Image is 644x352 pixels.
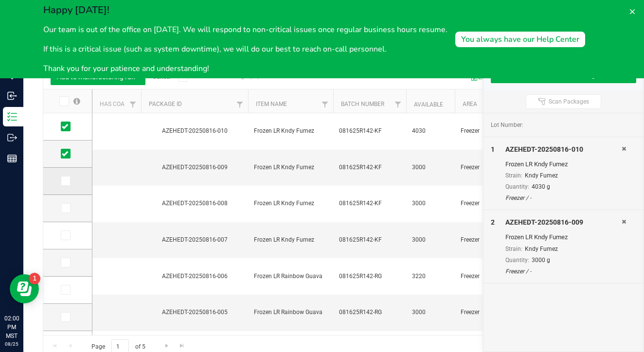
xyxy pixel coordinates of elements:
span: Frozen LR Kndy Fumez [254,235,327,245]
span: Kndy Fumez [525,246,558,252]
p: If this is a critical issue (such as system downtime), we will do our best to reach on-call perso... [43,43,447,55]
div: AZEHEDT-20250816-010 [505,144,622,155]
div: AZEHEDT-20250816-006 [140,272,250,281]
th: Has COA [92,89,141,113]
div: Freezer / - [505,267,622,276]
div: Frozen LR Kndy Fumez [505,159,622,169]
span: 3000 [412,235,449,245]
inline-svg: Inventory [7,112,17,122]
span: 4030 g [532,183,550,190]
span: Freezer [461,235,522,245]
span: 081625R142-KF [339,163,400,172]
p: 02:00 PM MST [4,314,19,340]
span: 4030 [412,126,449,136]
span: Freezer [461,308,522,317]
div: Frozen LR Kndy Fumez [505,232,622,242]
div: AZEHEDT-20250816-009 [505,217,622,228]
span: 081625R142-KF [339,126,400,136]
div: AZEHEDT-20250816-010 [140,126,250,136]
span: 3220 [412,272,449,281]
span: 1 [491,145,495,153]
inline-svg: Inbound [7,91,17,101]
span: 3000 g [532,257,550,264]
p: Our team is out of the office on [DATE]. We will respond to non-critical issues once regular busi... [43,24,447,35]
iframe: Resource center [10,274,39,303]
h2: Happy [DATE]! [43,4,447,16]
span: Freezer [461,199,522,208]
button: Scan Packages [526,94,601,109]
a: Filter [232,96,248,113]
a: Available [414,101,443,108]
span: 2 [491,218,495,226]
a: Item Name [256,101,287,107]
span: 081625R142-KF [339,199,400,208]
span: Strain: [505,172,522,179]
span: Freezer [461,272,522,281]
span: Scan Packages [549,98,589,106]
span: Freezer [461,163,522,172]
span: Frozen LR Kndy Fumez [254,163,327,172]
span: 3000 [412,163,449,172]
span: Lot Number: [491,121,523,129]
span: Add to manufacturing run [57,73,139,81]
a: Area [463,101,477,107]
div: AZEHEDT-20250816-005 [140,308,250,317]
div: Freezer / - [505,194,622,202]
a: Package ID [149,101,182,107]
span: Frozen LR Rainbow Guava [254,272,327,281]
div: AZEHEDT-20250816-008 [140,199,250,208]
iframe: Resource center unread badge [29,273,40,284]
p: Thank you for your patience and understanding! [43,63,447,74]
inline-svg: Reports [7,154,17,163]
inline-svg: Outbound [7,133,17,142]
div: AZEHEDT-20250816-009 [140,163,250,172]
span: Frozen LR Kndy Fumez [254,199,327,208]
span: Quantity: [505,257,529,264]
span: Quantity: [505,183,529,190]
span: Frozen LR Kndy Fumez [254,126,327,136]
span: Select all records on this page [73,98,80,105]
span: 081625R142-RG [339,272,400,281]
a: Filter [390,96,406,113]
span: 3000 [412,308,449,317]
div: You always have our Help Center [461,34,579,45]
a: Batch Number [341,101,384,107]
a: Filter [317,96,333,113]
span: 3000 [412,199,449,208]
span: 081625R142-RG [339,308,400,317]
span: Freezer [461,126,522,136]
span: Frozen LR Rainbow Guava [254,308,327,317]
div: AZEHEDT-20250816-007 [140,235,250,245]
a: Filter [125,96,141,113]
span: 081625R142-KF [339,235,400,245]
span: Strain: [505,246,522,252]
p: 08/25 [4,340,19,348]
span: Kndy Fumez [525,172,558,179]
